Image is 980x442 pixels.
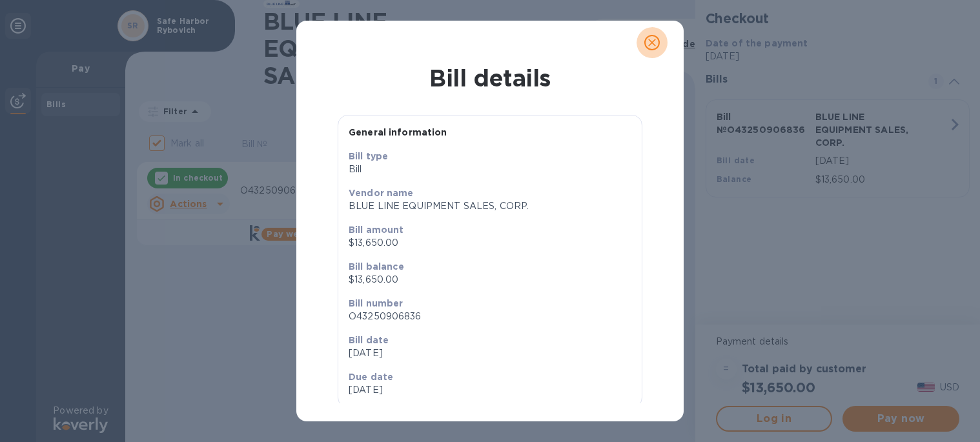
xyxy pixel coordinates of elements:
[349,261,404,272] b: Bill balance
[349,383,485,397] p: [DATE]
[349,151,388,161] b: Bill type
[349,298,403,308] b: Bill number
[349,127,447,137] b: General information
[307,65,673,92] h1: Bill details
[349,163,631,176] p: Bill
[349,335,389,345] b: Bill date
[349,372,393,382] b: Due date
[349,273,631,286] p: $13,650.00
[349,188,414,198] b: Vendor name
[349,225,404,235] b: Bill amount
[349,199,631,213] p: BLUE LINE EQUIPMENT SALES, CORP.
[349,310,631,323] p: O43250906836
[349,347,631,360] p: [DATE]
[637,27,668,58] button: close
[349,236,631,250] p: $13,650.00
